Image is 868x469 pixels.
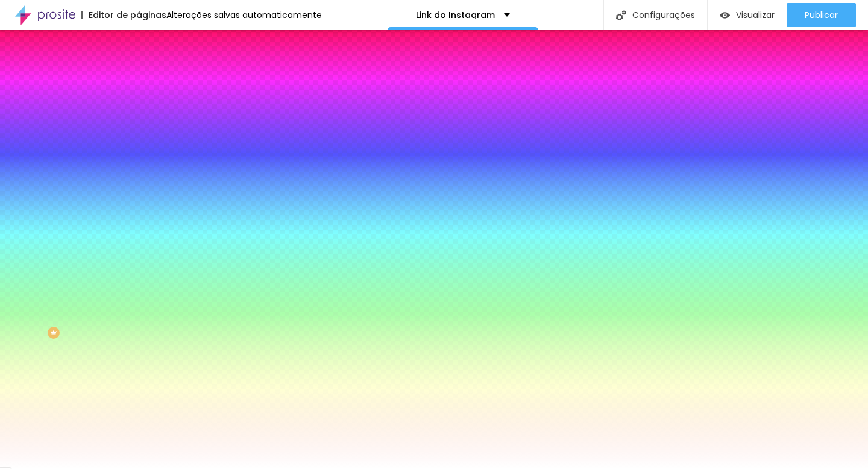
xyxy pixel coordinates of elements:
[805,9,838,21] font: Publicar
[787,3,856,27] button: Publicar
[736,9,775,21] font: Visualizar
[708,3,787,27] button: Visualizar
[416,9,495,21] font: Link do Instagram
[720,10,730,20] img: view-1.svg
[89,9,166,21] font: Editor de páginas
[166,9,322,21] font: Alterações salvas automaticamente
[632,9,695,21] font: Configurações
[616,10,626,20] img: Ícone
